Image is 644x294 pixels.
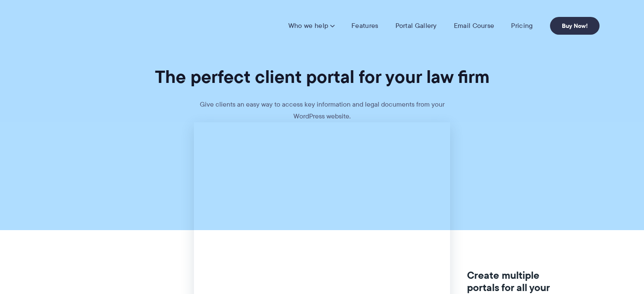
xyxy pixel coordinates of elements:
[454,22,495,30] a: Email Course
[511,22,533,30] a: Pricing
[351,22,378,30] a: Features
[395,22,437,30] a: Portal Gallery
[550,17,600,35] a: Buy Now!
[288,22,334,30] a: Who we help
[195,99,449,122] p: Give clients an easy way to access key information and legal documents from your WordPress website.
